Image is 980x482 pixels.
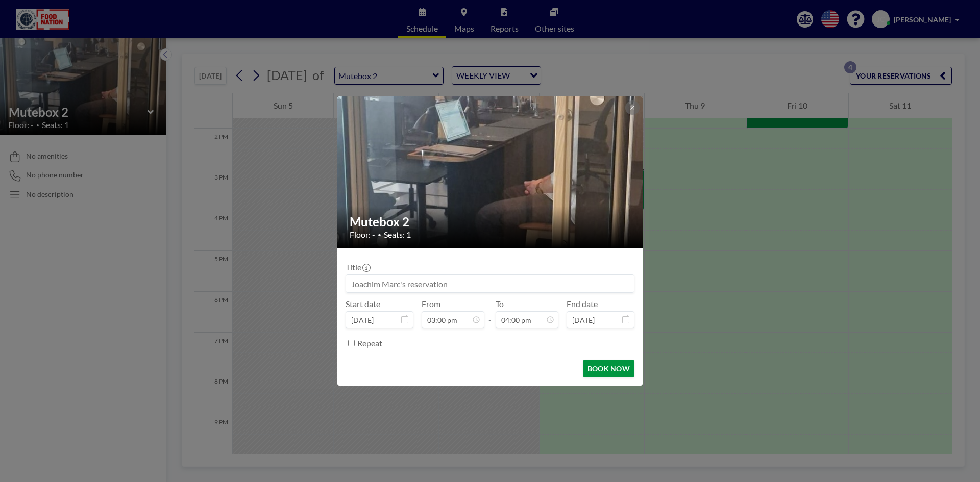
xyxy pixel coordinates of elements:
[346,275,634,292] input: Joachim Marc's reservation
[567,299,598,309] label: End date
[378,231,381,239] span: •
[346,262,370,272] label: Title
[350,214,631,230] h2: Mutebox 2
[384,230,411,240] span: Seats: 1
[422,299,440,309] label: From
[583,360,634,377] button: BOOK NOW
[350,230,375,240] span: Floor: -
[346,299,380,309] label: Start date
[496,299,504,309] label: To
[488,302,492,325] span: -
[357,338,382,348] label: Repeat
